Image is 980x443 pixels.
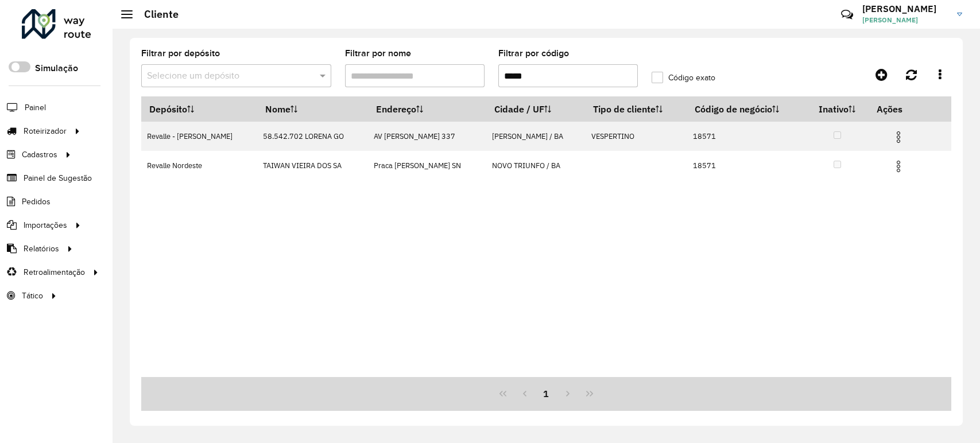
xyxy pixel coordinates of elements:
span: Relatórios [24,243,59,255]
span: Roteirizador [24,125,67,137]
th: Depósito [141,97,257,122]
span: Cadastros [22,149,57,161]
span: Tático [22,290,43,302]
td: Revalle Nordeste [141,151,257,180]
td: [PERSON_NAME] / BA [486,122,586,151]
label: Filtrar por nome [345,46,411,60]
label: Filtrar por depósito [141,46,220,60]
span: Painel [25,102,46,114]
span: Painel de Sugestão [24,172,92,184]
label: Código exato [652,72,715,84]
th: Tipo de cliente [586,97,687,122]
th: Nome [257,97,368,122]
th: Inativo [806,97,869,122]
th: Código de negócio [687,97,806,122]
span: Pedidos [22,196,51,208]
td: TAIWAN VIEIRA DOS SA [257,151,368,180]
th: Cidade / UF [486,97,586,122]
a: Contato Rápido [835,2,859,27]
td: 18571 [687,151,806,180]
td: NOVO TRIUNFO / BA [486,151,586,180]
h3: [PERSON_NAME] [862,3,948,14]
td: Revalle - [PERSON_NAME] [141,122,257,151]
th: Endereço [368,97,486,122]
h2: Cliente [133,8,179,21]
td: Praca [PERSON_NAME] SN [368,151,486,180]
span: Importações [24,219,67,231]
span: [PERSON_NAME] [862,15,948,25]
th: Ações [869,97,938,121]
td: 18571 [687,122,806,151]
button: 1 [536,383,557,405]
label: Filtrar por código [498,46,569,60]
td: AV [PERSON_NAME] 337 [368,122,486,151]
label: Simulação [35,61,78,75]
span: Retroalimentação [24,266,85,278]
td: 58.542.702 LORENA GO [257,122,368,151]
td: VESPERTINO [586,122,687,151]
